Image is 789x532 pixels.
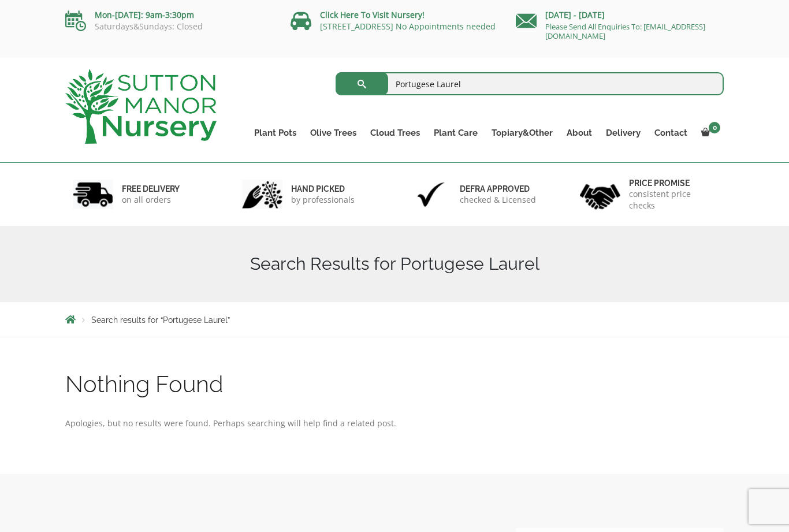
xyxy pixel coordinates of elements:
img: 4.jpg [580,177,620,212]
span: 0 [709,122,720,133]
a: Please Send All Enquiries To: [EMAIL_ADDRESS][DOMAIN_NAME] [545,21,705,41]
a: Contact [647,125,694,141]
a: [STREET_ADDRESS] No Appointments needed [320,21,496,32]
p: by professionals [291,194,355,206]
a: Plant Care [427,125,485,141]
input: Search... [336,72,724,95]
p: Saturdays&Sundays: Closed [65,22,273,31]
a: Delivery [599,125,647,141]
p: Apologies, but no results were found. Perhaps searching will help find a related post. [65,416,724,430]
a: Plant Pots [247,125,303,141]
img: 3.jpg [411,180,451,209]
img: logo [65,69,217,144]
a: Click Here To Visit Nursery! [320,9,425,20]
a: 0 [694,125,724,141]
a: Cloud Trees [363,125,427,141]
h6: Price promise [629,178,717,188]
a: Topiary&Other [485,125,560,141]
p: consistent price checks [629,188,717,211]
a: Olive Trees [303,125,363,141]
h6: hand picked [291,184,355,194]
p: checked & Licensed [460,194,536,206]
p: [DATE] - [DATE] [516,8,724,22]
h1: Nothing Found [65,372,724,396]
nav: Breadcrumbs [65,315,724,324]
img: 1.jpg [73,180,113,209]
img: 2.jpg [242,180,282,209]
span: Search results for “Portugese Laurel” [91,315,230,325]
p: on all orders [122,194,180,206]
h6: FREE DELIVERY [122,184,180,194]
h1: Search Results for Portugese Laurel [65,254,724,274]
a: About [560,125,599,141]
h6: Defra approved [460,184,536,194]
p: Mon-[DATE]: 9am-3:30pm [65,8,273,22]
